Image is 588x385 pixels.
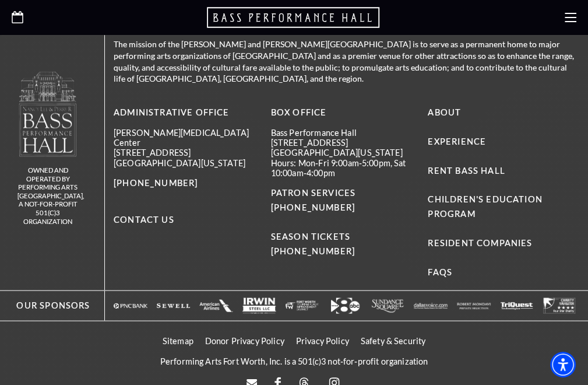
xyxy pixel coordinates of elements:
a: Logo of Irwin Steel LLC, featuring the company name in bold letters with a simple design. - open ... [242,297,276,313]
p: SEASON TICKETS [PHONE_NUMBER] [271,215,420,258]
a: Safety & Security [361,335,425,345]
a: Rent Bass Hall [428,165,505,175]
img: The image features a simple white background with text that appears to be a logo or brand name. [414,297,448,313]
p: The mission of the [PERSON_NAME] and [PERSON_NAME][GEOGRAPHIC_DATA] is to serve as a permanent ho... [114,38,576,85]
a: The image is completely blank or white. - open in a new tab [457,297,491,313]
img: The image is completely blank or white. [543,297,576,313]
img: Logo of PNC Bank in white text with a triangular symbol. [114,297,147,313]
div: Accessibility Menu [550,352,576,377]
a: Logo featuring the number "8" with an arrow and "abc" in a modern design. - open in a new tab [328,297,362,313]
p: [GEOGRAPHIC_DATA][US_STATE] [271,147,420,157]
img: The image is completely blank or white. [457,297,491,313]
p: Hours: Mon-Fri 9:00am-5:00pm, Sat 10:00am-4:00pm [271,157,420,178]
a: Logo of PNC Bank in white text with a triangular symbol. - open in a new tab - target website may... [114,297,147,313]
p: Performing Arts Fort Worth, Inc. is a 501(c)3 not-for-profit organization [149,356,440,366]
p: [PHONE_NUMBER] [114,176,262,190]
a: Privacy Policy [296,335,349,345]
p: Our Sponsors [5,298,90,313]
p: owned and operated by Performing Arts [GEOGRAPHIC_DATA], A NOT-FOR-PROFIT 501(C)3 ORGANIZATION [17,166,79,225]
a: Sitemap [163,335,193,345]
a: Resident Companies [428,237,532,247]
a: FAQs [428,267,452,276]
a: Experience [428,136,486,146]
a: Contact Us [114,214,174,224]
p: [GEOGRAPHIC_DATA][US_STATE] [114,157,262,167]
p: [STREET_ADDRESS] [114,147,262,157]
a: The image is completely blank or white. - open in a new tab [157,297,191,313]
a: About [428,107,461,117]
img: The image is completely blank or white. [500,297,534,313]
p: Bass Performance Hall [271,127,420,137]
img: The image is completely blank or white. [286,297,319,313]
img: The image is completely blank or white. [199,297,233,313]
a: The image is completely blank or white. - open in a new tab [199,297,233,313]
a: Donor Privacy Policy [205,335,284,345]
img: owned and operated by Performing Arts Fort Worth, A NOT-FOR-PROFIT 501(C)3 ORGANIZATION [18,71,78,156]
p: [STREET_ADDRESS] [271,137,420,147]
p: BOX OFFICE [271,105,420,120]
img: Logo featuring the number "8" with an arrow and "abc" in a modern design. [328,297,362,313]
p: [PERSON_NAME][MEDICAL_DATA] Center [114,127,262,148]
a: Open this option [12,11,23,24]
p: PATRON SERVICES [PHONE_NUMBER] [271,185,420,215]
a: Logo of Sundance Square, featuring stylized text in white. - open in a new tab [371,297,405,313]
a: The image features a simple white background with text that appears to be a logo or brand name. -... [414,297,448,313]
img: Logo of Sundance Square, featuring stylized text in white. [371,297,405,313]
img: Logo of Irwin Steel LLC, featuring the company name in bold letters with a simple design. [242,297,276,313]
a: The image is completely blank or white. - open in a new tab [543,297,576,313]
a: The image is completely blank or white. - open in a new tab [500,297,534,313]
img: The image is completely blank or white. [157,297,191,313]
p: Administrative Office [114,105,262,120]
a: Open this option [207,6,382,29]
a: Children's Education Program [428,194,542,218]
